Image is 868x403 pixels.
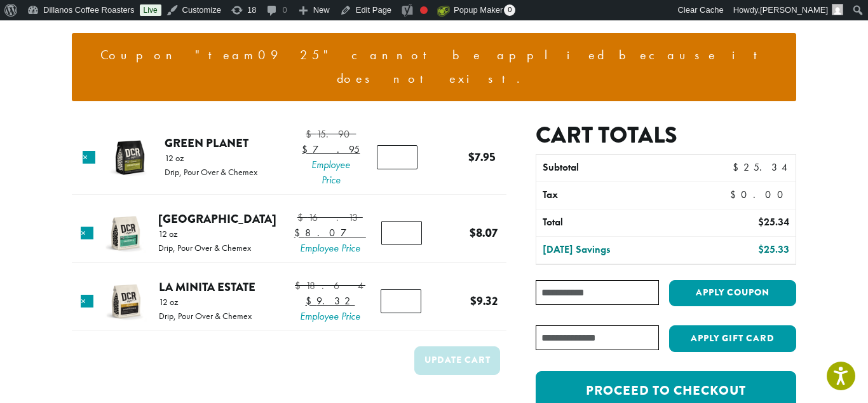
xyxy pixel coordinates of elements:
a: La Minita Estate [159,278,255,295]
span: 0 [504,4,515,16]
span: $ [470,224,476,241]
bdi: 8.07 [294,226,366,239]
a: [GEOGRAPHIC_DATA] [158,210,276,227]
span: $ [294,226,305,239]
p: 12 oz [165,153,257,162]
div: Focus keyphrase not set [420,6,428,14]
a: Green Planet [165,134,248,152]
span: $ [306,127,316,141]
input: Product quantity [381,221,422,245]
bdi: 7.95 [468,148,496,166]
bdi: 7.95 [302,143,360,156]
span: Employee Price [294,241,366,256]
input: Product quantity [377,145,417,169]
th: Subtotal [536,155,692,181]
img: Guatemala [105,213,146,254]
span: $ [306,294,316,308]
p: Drip, Pour Over & Chemex [159,311,252,320]
span: $ [470,292,477,309]
p: 12 oz [158,229,251,238]
a: Remove this item [81,227,93,239]
input: Product quantity [381,289,421,313]
p: Drip, Pour Over & Chemex [158,243,251,252]
bdi: 25.34 [758,215,789,229]
li: Coupon "team0925" cannot be applied because it does not exist. [82,43,786,91]
th: Total [536,209,692,236]
bdi: 18.64 [295,279,365,292]
span: $ [295,279,306,292]
span: $ [468,148,475,166]
img: Green Planet [109,137,151,178]
bdi: 25.33 [758,243,789,256]
button: Apply Gift Card [669,325,796,352]
button: Update cart [414,346,500,375]
p: Drip, Pour Over & Chemex [165,167,257,176]
bdi: 25.34 [733,160,789,174]
bdi: 9.32 [306,294,355,308]
a: Live [140,4,161,16]
p: 12 oz [159,297,252,306]
span: Employee Price [302,157,360,188]
th: Tax [536,182,720,209]
span: Employee Price [295,309,365,324]
bdi: 9.32 [470,292,498,309]
span: $ [758,215,764,229]
span: $ [758,243,764,256]
span: $ [297,211,308,224]
span: $ [733,160,743,174]
span: $ [302,143,313,156]
button: Apply coupon [669,280,796,306]
img: La Minita Estate [105,281,147,322]
span: $ [730,188,741,201]
h2: Cart totals [536,122,796,149]
a: Remove this item [81,295,93,308]
a: Remove this item [83,151,95,164]
span: [PERSON_NAME] [760,5,828,15]
bdi: 16.13 [297,211,363,224]
bdi: 8.07 [470,224,498,241]
bdi: 0.00 [730,188,789,201]
bdi: 15.90 [306,127,356,141]
th: [DATE] Savings [536,237,692,264]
